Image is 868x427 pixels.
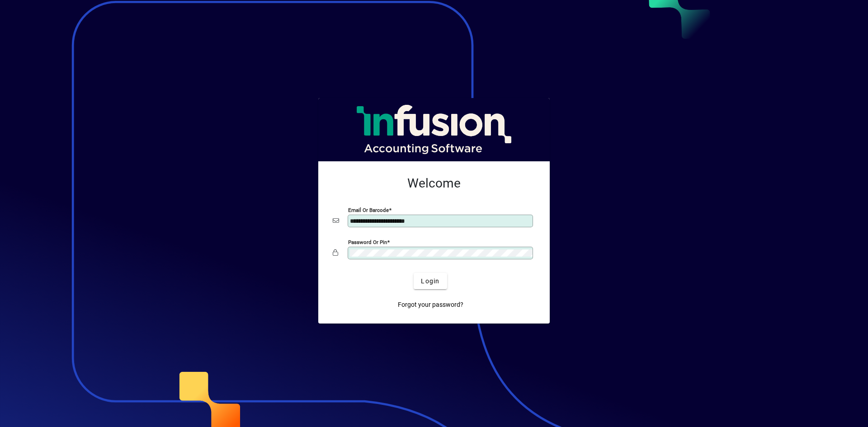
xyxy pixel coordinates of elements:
h2: Welcome [333,176,535,191]
mat-label: Password or Pin [348,239,387,245]
button: Login [414,273,447,289]
span: Login [421,277,439,286]
span: Forgot your password? [398,300,463,310]
a: Forgot your password? [394,296,467,313]
mat-label: Email or Barcode [348,207,389,213]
